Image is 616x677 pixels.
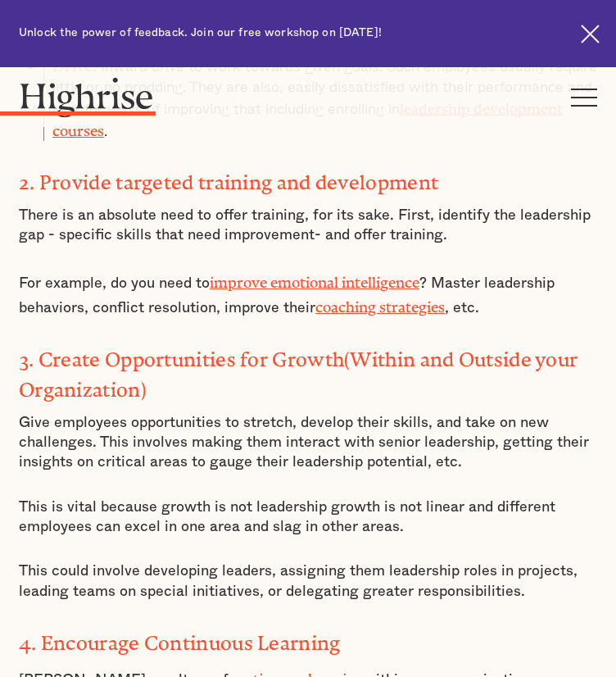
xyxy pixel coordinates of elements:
img: Cross icon [581,25,600,43]
a: improve emotional intelligence [210,274,419,284]
strong: 3. Create Opportunities for Growth(Within and Outside your Organization) [19,348,577,391]
strong: 2. Provide targeted training and development [19,171,438,184]
strong: 4. Encourage Continuous Learning [19,632,341,644]
p: There is an absolute need to offer training, for its sake. First, identify the leadership gap - s... [19,206,597,246]
p: Give employees opportunities to stretch, develop their skills, and take on new challenges. This i... [19,413,597,473]
a: coaching strategies [315,298,445,308]
p: This is vital because growth is not leadership growth is not linear and different employees can e... [19,498,597,538]
p: For example, do you need to ? Master leadership behaviors, conflict resolution, improve their , etc. [19,270,597,318]
p: This could involve developing leaders, assigning them leadership roles in projects, leading teams... [19,561,597,602]
img: Highrise logo [19,77,154,117]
